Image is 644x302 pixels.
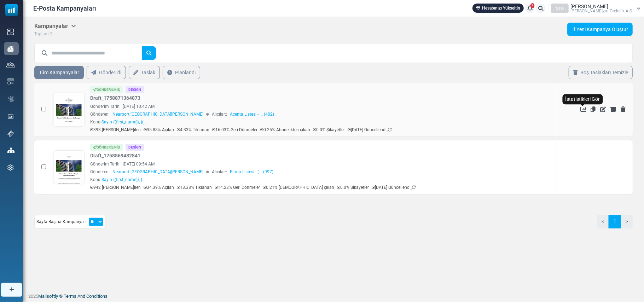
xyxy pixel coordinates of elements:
[90,86,123,93] div: Gönderilmiş
[129,66,160,79] a: Taslak
[90,111,553,117] div: Gönderen: Alıcılar::
[609,215,621,228] a: 1
[64,294,108,299] span: translation missing: tr.layouts.footer.terms_and_conditions
[28,226,198,262] p: Nearport [GEOGRAPHIC_DATA][PERSON_NAME] olarak, [PERSON_NAME][GEOGRAPHIC_DATA]’na ve organize san...
[71,259,155,265] strong: Acentelere Özel Avantajlarımız:
[6,62,15,67] img: contacts-icon.svg
[42,272,198,281] li: 20 gecelemeye
[64,294,108,299] a: Terms And Conditions
[33,4,96,13] span: E-Posta Kampanyaları
[7,46,14,52] img: campaigns-icon-active.png
[101,177,145,182] span: Sayın {(first_name)}, {...
[90,169,553,175] div: Gönderen: Alıcılar::
[28,199,198,217] p: İş seyahatlerinizde veya misafirlerinizin konforlu konaklamasında en önemli nokta lokasyon ve hiz...
[215,184,260,191] p: 14.23% Geri Dönmeler
[42,290,198,300] li: Gruplar için çok avantajlı özel fiyatlar
[551,4,640,13] a: STO [PERSON_NAME] [PERSON_NAME]zm Otelci̇li̇k A.S
[50,31,52,36] span: 2
[90,144,123,151] div: Gönderilmiş
[610,106,616,112] a: Arşivle
[42,281,198,291] li: Rekabetçi fiyat garantisi
[177,127,209,133] p: 4.33% Tıklanan
[7,29,14,35] img: dashboard-icon.svg
[5,4,18,16] img: mailsoftly_icon_blue_white.svg
[177,184,212,191] p: 13.38% Tıklanan
[260,127,310,133] p: 0.25% Abonelikten çıkan
[90,161,553,167] div: Gönderim Tarihi: [DATE] 09:54 AM
[126,86,144,93] div: Design
[90,94,140,102] a: Draft_1758871364873
[348,127,392,133] p: [DATE] Güncellendi
[551,4,569,13] div: STO
[126,144,144,151] div: Design
[87,66,126,79] a: Gönderildi
[7,78,14,85] img: email-templates-icon.svg
[144,127,174,133] p: 35.88% Açılan
[621,106,626,112] a: Sil
[28,290,198,299] p: Toplantı & organizasyon salonları
[163,66,200,79] a: Planlandı
[7,130,14,137] img: support-icon.svg
[597,215,633,234] nav: Page
[7,164,14,171] img: settings-icon.svg
[112,169,203,175] span: Nearport [GEOGRAPHIC_DATA][PERSON_NAME]
[112,111,203,117] span: Nearport [GEOGRAPHIC_DATA][PERSON_NAME]
[90,184,141,191] p: 942 [PERSON_NAME]ilen
[7,95,15,103] img: workflow.svg
[28,181,197,190] strong: Nearport Hotel’den Acentelere Özel Avantajlar
[28,272,198,281] p: Modern ve ferah odalar
[34,23,76,29] h5: Kampanyalar
[230,111,274,117] a: Acenta Listesi - ... (402)
[36,219,86,225] span: Sayfa Başına Kampanya :
[591,106,596,112] a: Kopyala
[90,152,140,159] a: Draft_1758869482841
[90,127,141,133] p: 393 [PERSON_NAME]ilen
[28,203,198,213] p: Sayın {(iş ortağımız)},
[212,127,257,133] p: 16.03% Geri Dönmeler
[569,66,633,79] a: Boş Taslakları Temizle
[472,4,524,13] a: Hesabınızı Yükseltin
[7,114,14,120] img: landing_pages.svg
[90,119,147,125] div: Konu:
[580,106,586,112] a: İstatistikleri Gör
[570,4,608,9] span: [PERSON_NAME]
[34,66,84,79] a: Tüm Kampanyalar
[42,166,183,186] strong: İş Seyahatlerinizde Konfor ve Kolaylık [GEOGRAPHIC_DATA]
[101,120,147,124] span: Sayın {(first_name)}, {(...
[90,176,145,183] div: Konu:
[117,274,161,280] strong: 1 gece kick back
[525,4,535,13] a: 1
[38,294,63,299] a: Mailsoftly ©
[372,184,416,191] p: [DATE] Güncellendi
[313,127,345,133] p: 0.0% Şikayetler
[570,9,632,13] span: [PERSON_NAME]zm Otelci̇li̇k A.S
[28,221,198,249] p: , havalimanına yürüme mesafesindeki konumu ve kurumsal ağırlıklı konaklamalarıyla iş dünyasında t...
[34,31,49,36] span: Toplam
[28,281,198,290] p: Ücretsiz yüksek hızlı Wi-Fi
[263,184,334,191] p: 0.21% [DEMOGRAPHIC_DATA] çıkan
[23,289,644,302] footer: 2025
[563,94,603,104] div: İstatistikleri Gör
[567,23,633,36] a: Yeni Kampanya Oluştur
[600,106,606,112] a: Düzenle
[230,169,273,175] a: Firma Listesi - (... (997)
[337,184,369,191] p: 0.0% Şikayetler
[531,3,535,8] span: 1
[46,223,179,229] strong: Nearport [GEOGRAPHIC_DATA][PERSON_NAME]
[90,103,553,110] div: Gönderim Tarihi: [DATE] 10:42 AM
[144,184,174,191] p: 34.39% Açılan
